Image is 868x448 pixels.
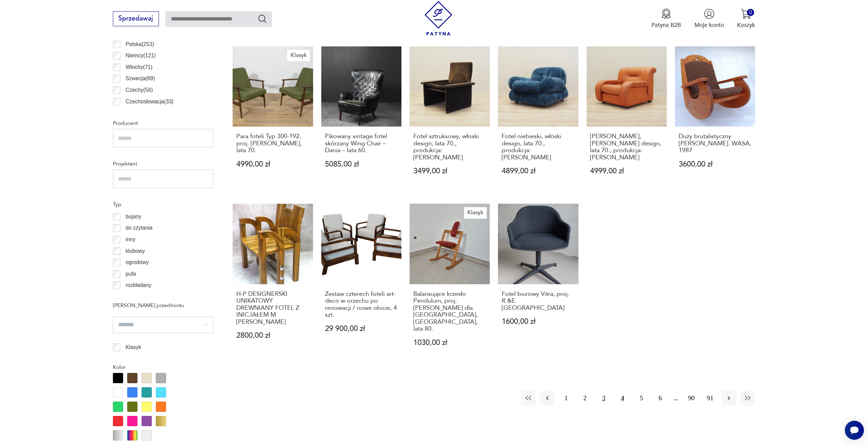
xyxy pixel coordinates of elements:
img: Ikona medalu [661,9,672,19]
button: 5 [634,391,649,405]
p: Czechosłowacja ( 33 ) [126,97,173,106]
p: pufa [126,270,136,278]
p: inny [126,235,135,244]
p: Włochy ( 71 ) [126,63,152,72]
a: Zestaw czterech foteli art-deco w orzechu po renowacji / nowe obicie, 4 szt.Zestaw czterech fotel... [321,204,401,362]
a: Fotel biurowy Vitra, proj. R.&E. BouroullecFotel biurowy Vitra, proj. R.&E. [GEOGRAPHIC_DATA]1600... [498,204,578,362]
h3: Para foteli Typ 300-192, proj. [PERSON_NAME], lata 70. [236,133,309,154]
p: 3499,00 zł [413,168,486,175]
h3: Pikowany vintage fotel skórzany Wing Chair – Dania – lata 60. [325,133,398,154]
a: Fotel sztruksowy, włoski design, lata 70., produkcja: WłochyFotel sztruksowy, włoski design, lata... [410,46,490,191]
img: Ikonka użytkownika [704,9,715,19]
h3: Fotel biurowy Vitra, proj. R.&E. [GEOGRAPHIC_DATA] [502,291,575,312]
img: Patyna - sklep z meblami i dekoracjami vintage [421,1,456,35]
p: do czytania [126,223,152,232]
button: Sprzedawaj [113,11,159,26]
a: Fotel rudy, duński design, lata 70., produkcja: Dania[PERSON_NAME], [PERSON_NAME] design, lata 70... [587,46,667,191]
p: Moje konto [694,21,724,29]
p: 2800,00 zł [236,332,309,339]
p: Koszyk [737,21,755,29]
h3: Duży brutalistyczny [PERSON_NAME]. WASA, 1987 [679,133,752,154]
h3: Fotel sztruksowy, włoski design, lata 70., produkcja: [PERSON_NAME] [413,133,486,161]
a: Ikonka użytkownikaMoje konto [694,9,724,29]
div: 0 [747,9,754,16]
button: 1 [559,391,573,405]
p: 29 900,00 zł [325,325,398,332]
a: Fotel niebieski, włoski design, lata 70., produkcja: WłochyFotel niebieski, włoski design, lata 7... [498,46,578,191]
p: klubowy [126,247,145,256]
p: 3600,00 zł [679,161,752,168]
button: Moje konto [694,9,724,29]
a: H-P DESIGNERSKI UNIKATOWY DREWNIANY FOTEL Z INICJAŁEM M JEDYNY J.SUHADOLCH-P DESIGNERSKI UNIKATOW... [233,204,313,362]
h3: H-P DESIGNERSKI UNIKATOWY DREWNIANY FOTEL Z INICJAŁEM M [PERSON_NAME] [236,291,309,326]
iframe: Smartsupp widget button [845,421,864,440]
p: 1600,00 zł [502,318,575,325]
a: Sprzedawaj [113,16,159,22]
a: KlasykBalansujące krzesło Pendulum, proj. P. Opsvik dla Stokke, Norwegia, lata 80.Balansujące krz... [410,204,490,362]
p: Kolor [113,363,213,372]
p: Producent [113,119,213,128]
p: ogrodowy [126,258,149,267]
h3: Fotel niebieski, włoski design, lata 70., produkcja: [PERSON_NAME] [502,133,575,161]
h3: Zestaw czterech foteli art-deco w orzechu po renowacji / nowe obicie, 4 szt. [325,291,398,319]
a: Pikowany vintage fotel skórzany Wing Chair – Dania – lata 60.Pikowany vintage fotel skórzany Wing... [321,46,401,191]
button: 4 [615,391,630,405]
a: Ikona medaluPatyna B2B [651,9,681,29]
button: Szukaj [258,14,267,24]
button: 0Koszyk [737,9,755,29]
button: 6 [653,391,667,405]
a: Duży brutalistyczny fotel bujany. WASA, 1987Duży brutalistyczny [PERSON_NAME]. WASA, 19873600,00 zł [675,46,755,191]
p: [PERSON_NAME] przedmiotu [113,301,213,310]
p: Patyna B2B [651,21,681,29]
p: 4899,00 zł [502,168,575,175]
a: KlasykPara foteli Typ 300-192, proj. J. Kędziorek, lata 70.Para foteli Typ 300-192, proj. [PERSON... [233,46,313,191]
p: 4990,00 zł [236,161,309,168]
p: Szwecja ( 69 ) [126,74,155,83]
button: 2 [577,391,592,405]
button: 91 [703,391,718,405]
p: rozkładany [126,281,151,290]
p: Polska ( 253 ) [126,40,154,49]
p: Projektant [113,159,213,168]
p: bujany [126,212,141,221]
p: Klasyk [126,343,141,352]
button: 90 [684,391,698,405]
p: 4999,00 zł [590,168,663,175]
p: Norwegia ( 26 ) [126,109,158,117]
p: Niemcy ( 121 ) [126,51,156,60]
h3: [PERSON_NAME], [PERSON_NAME] design, lata 70., produkcja: [PERSON_NAME] [590,133,663,161]
img: Ikona koszyka [741,9,751,19]
p: Czechy ( 56 ) [126,86,153,95]
h3: Balansujące krzesło Pendulum, proj. [PERSON_NAME] dla [GEOGRAPHIC_DATA], [GEOGRAPHIC_DATA], lata 80. [413,291,486,332]
p: 5085,00 zł [325,161,398,168]
p: Typ [113,200,213,209]
button: Patyna B2B [651,9,681,29]
p: 1030,00 zł [413,339,486,346]
button: 3 [597,391,611,405]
